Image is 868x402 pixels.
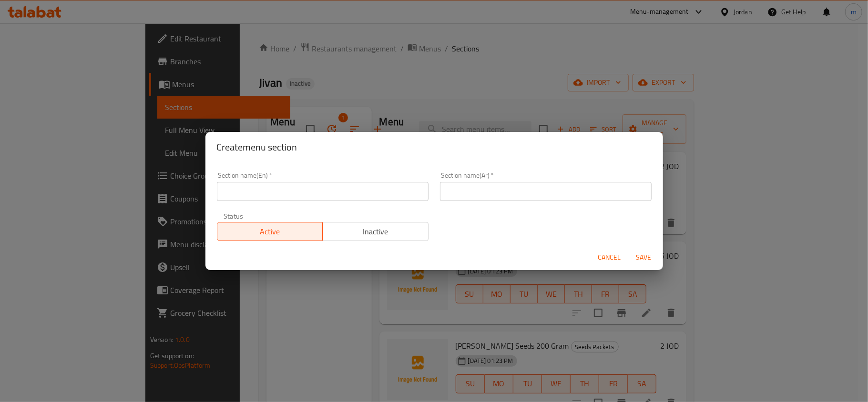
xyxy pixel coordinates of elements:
[322,222,429,241] button: Inactive
[217,140,652,155] h2: Create menu section
[327,225,425,239] span: Inactive
[217,182,429,201] input: Please enter section name(en)
[440,182,652,201] input: Please enter section name(ar)
[629,249,659,266] button: Save
[594,249,625,266] button: Cancel
[633,251,655,263] span: Save
[598,251,621,263] span: Cancel
[221,225,319,239] span: Active
[217,222,323,241] button: Active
